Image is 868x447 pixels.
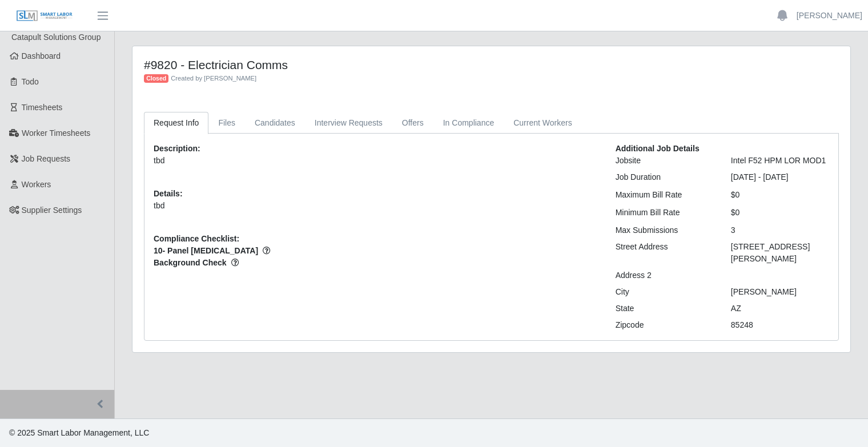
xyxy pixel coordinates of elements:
[722,286,838,298] div: [PERSON_NAME]
[154,234,239,243] b: Compliance Checklist:
[722,207,838,219] div: $0
[208,112,245,134] a: Files
[22,51,61,61] span: Dashboard
[144,58,661,72] h4: #9820 - Electrician Comms
[154,189,183,198] b: Details:
[607,241,722,265] div: Street Address
[11,33,101,42] span: Catapult Solutions Group
[245,112,305,134] a: Candidates
[722,189,838,201] div: $0
[722,241,838,265] div: [STREET_ADDRESS][PERSON_NAME]
[154,245,598,257] span: 10- Panel [MEDICAL_DATA]
[154,155,598,167] p: tbd
[607,189,722,201] div: Maximum Bill Rate
[22,128,90,138] span: Worker Timesheets
[154,200,598,212] p: tbd
[797,10,862,22] a: [PERSON_NAME]
[392,112,433,134] a: Offers
[607,269,722,281] div: Address 2
[722,155,838,167] div: Intel F52 HPM LOR MOD1
[607,171,722,183] div: Job Duration
[607,319,722,331] div: Zipcode
[171,75,256,82] span: Created by [PERSON_NAME]
[607,224,722,236] div: Max Submissions
[433,112,504,134] a: In Compliance
[22,77,39,86] span: Todo
[607,207,722,219] div: Minimum Bill Rate
[22,154,71,163] span: Job Requests
[22,180,51,189] span: Workers
[722,224,838,236] div: 3
[144,112,208,134] a: Request Info
[22,103,63,112] span: Timesheets
[305,112,392,134] a: Interview Requests
[722,319,838,331] div: 85248
[607,286,722,298] div: City
[607,155,722,167] div: Jobsite
[722,171,838,183] div: [DATE] - [DATE]
[154,257,598,269] span: Background Check
[22,206,82,215] span: Supplier Settings
[607,303,722,315] div: State
[9,428,149,437] span: © 2025 Smart Labor Management, LLC
[722,303,838,315] div: AZ
[504,112,581,134] a: Current Workers
[616,144,700,153] b: Additional Job Details
[154,144,200,153] b: Description:
[16,10,73,22] img: SLM Logo
[144,74,168,83] span: Closed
